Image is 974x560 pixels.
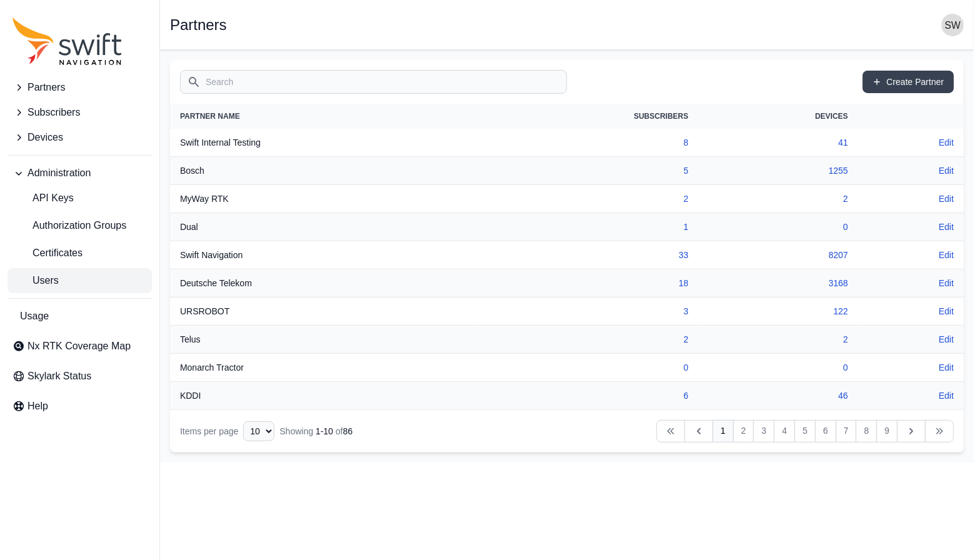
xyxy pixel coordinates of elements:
[684,194,689,204] a: 2
[939,305,954,317] a: Edit
[833,306,848,316] a: 122
[939,192,954,205] a: Edit
[8,241,152,266] a: Certificates
[170,129,473,157] th: Swift Internal Testing
[939,389,954,402] a: Edit
[13,191,74,206] span: API Keys
[170,241,473,269] th: Swift Navigation
[473,104,698,129] th: Subscribers
[28,399,48,414] span: Help
[170,269,473,297] th: Deutsche Telekom
[28,105,80,120] span: Subscribers
[795,420,816,442] a: 5
[170,326,473,354] th: Telus
[28,339,131,354] span: Nx RTK Coverage Map
[684,306,689,316] a: 3
[8,125,152,150] button: Devices
[8,364,152,389] a: Skylark Status
[13,218,126,233] span: Authorization Groups
[170,297,473,326] th: URSROBOT
[815,420,836,442] a: 6
[28,369,91,384] span: Skylark Status
[843,362,848,372] a: 0
[838,391,848,401] a: 46
[8,75,152,100] button: Partners
[843,334,848,344] a: 2
[170,17,227,32] h1: Partners
[684,166,689,176] a: 5
[170,382,473,410] th: KDDI
[28,80,65,95] span: Partners
[8,213,152,238] a: Authorization Groups
[316,426,333,436] span: 1 - 10
[684,391,689,401] a: 6
[8,268,152,293] a: Users
[13,246,83,261] span: Certificates
[170,104,473,129] th: Partner Name
[829,250,848,260] a: 8207
[170,354,473,382] th: Monarch Tractor
[684,222,689,232] a: 1
[8,100,152,125] button: Subscribers
[698,104,858,129] th: Devices
[679,278,689,288] a: 18
[829,278,848,288] a: 3168
[939,136,954,149] a: Edit
[863,71,954,93] a: Create Partner
[713,420,734,442] a: 1
[8,186,152,211] a: API Keys
[939,249,954,261] a: Edit
[939,333,954,346] a: Edit
[684,362,689,372] a: 0
[8,161,152,186] button: Administration
[243,421,274,441] select: Display Limit
[733,420,755,442] a: 2
[28,166,91,181] span: Administration
[8,334,152,359] a: Nx RTK Coverage Map
[753,420,775,442] a: 3
[170,157,473,185] th: Bosch
[180,426,238,436] span: Items per page
[8,304,152,329] a: Usage
[13,273,59,288] span: Users
[843,194,848,204] a: 2
[836,420,857,442] a: 7
[8,394,152,419] a: Help
[829,166,848,176] a: 1255
[170,185,473,213] th: MyWay RTK
[939,221,954,233] a: Edit
[939,277,954,289] a: Edit
[180,70,567,94] input: Search
[876,420,898,442] a: 9
[939,361,954,374] a: Edit
[170,410,964,452] nav: Table navigation
[170,213,473,241] th: Dual
[838,137,848,147] a: 41
[684,137,689,147] a: 8
[279,425,353,437] div: Showing of
[941,14,964,36] img: user photo
[856,420,877,442] a: 8
[20,309,49,324] span: Usage
[939,164,954,177] a: Edit
[343,426,353,436] span: 86
[774,420,795,442] a: 4
[684,334,689,344] a: 2
[679,250,689,260] a: 33
[28,130,63,145] span: Devices
[843,222,848,232] a: 0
